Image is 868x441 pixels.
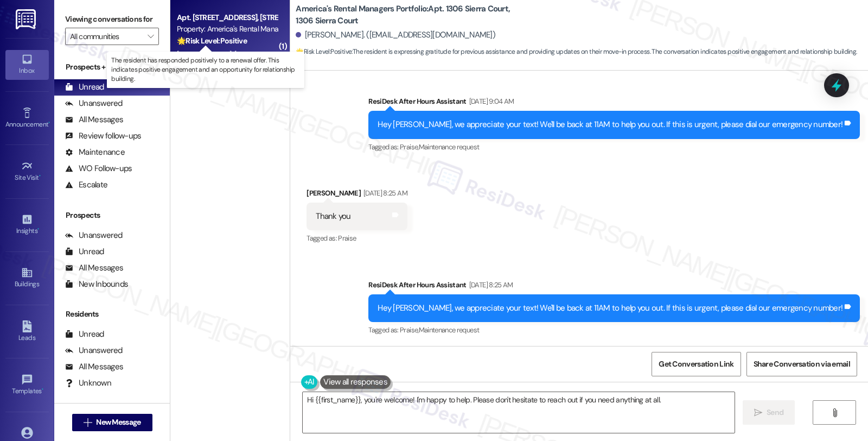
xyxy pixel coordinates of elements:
[177,36,247,46] strong: 🌟 Risk Level: Positive
[303,392,735,433] textarea: Hi {{first_name}}, you're welcome! I'm happy to help. Please don't hesitate to reach out if you n...
[54,210,170,221] div: Prospects
[743,400,795,425] button: Send
[65,147,125,158] div: Maintenance
[42,386,43,393] span: •
[307,187,407,203] div: [PERSON_NAME]
[96,417,141,428] span: New Message
[65,130,141,142] div: Review follow-ups
[754,358,850,370] span: Share Conversation via email
[831,408,839,417] i: 
[296,46,857,58] span: : The resident is expressing gratitude for previous assistance and providing updates on their mov...
[65,329,104,340] div: Unread
[368,96,860,111] div: ResiDesk After Hours Assistant
[84,418,92,427] i: 
[48,119,50,127] span: •
[5,50,49,79] a: Inbox
[70,28,142,45] input: All communities
[65,11,159,28] label: Viewing conversations for
[5,210,49,240] a: Insights •
[368,139,860,155] div: Tagged as:
[5,263,49,293] a: Buildings
[316,211,350,222] div: Thank you
[65,246,104,257] div: Unread
[378,303,843,314] div: Hey [PERSON_NAME], we appreciate your text! We'll be back at 11AM to help you out. If this is urg...
[659,358,733,370] span: Get Conversation Link
[5,370,49,400] a: Templates •
[72,414,152,431] button: New Message
[400,325,418,335] span: Praise ,
[467,279,513,291] div: [DATE] 8:25 AM
[65,230,123,241] div: Unanswered
[65,377,111,389] div: Unknown
[467,96,514,107] div: [DATE] 9:04 AM
[652,352,741,376] button: Get Conversation Link
[368,322,860,338] div: Tagged as:
[111,56,300,84] p: The resident has responded positively to a renewal offer. This indicates positive engagement and ...
[307,230,407,246] div: Tagged as:
[400,142,418,152] span: Praise ,
[419,142,480,152] span: Maintenance request
[54,308,170,320] div: Residents
[296,3,513,27] b: America's Rental Managers Portfolio: Apt. 1306 Sierra Court, 1306 Sierra Court
[65,114,123,125] div: All Messages
[5,317,49,346] a: Leads
[5,157,49,186] a: Site Visit •
[754,408,762,417] i: 
[65,98,123,109] div: Unanswered
[368,279,860,294] div: ResiDesk After Hours Assistant
[746,352,857,376] button: Share Conversation via email
[338,234,356,243] span: Praise
[419,325,480,335] span: Maintenance request
[54,61,170,73] div: Prospects + Residents
[65,262,123,274] div: All Messages
[296,29,495,41] div: [PERSON_NAME]. ([EMAIL_ADDRESS][DOMAIN_NAME])
[16,9,38,29] img: ResiDesk Logo
[767,407,783,418] span: Send
[148,32,154,41] i: 
[65,179,107,191] div: Escalate
[378,119,843,130] div: Hey [PERSON_NAME], we appreciate your text! We'll be back at 11AM to help you out. If this is urg...
[177,23,277,35] div: Property: America's Rental Managers Portfolio
[65,361,123,373] div: All Messages
[65,81,104,93] div: Unread
[65,345,123,356] div: Unanswered
[177,49,234,59] span: [PERSON_NAME]
[361,187,407,199] div: [DATE] 8:25 AM
[177,12,277,23] div: Apt. [STREET_ADDRESS], [STREET_ADDRESS]
[39,172,41,180] span: •
[65,163,132,174] div: WO Follow-ups
[296,47,352,56] strong: 🌟 Risk Level: Positive
[37,225,39,233] span: •
[234,49,289,59] span: [PERSON_NAME]
[65,279,128,290] div: New Inbounds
